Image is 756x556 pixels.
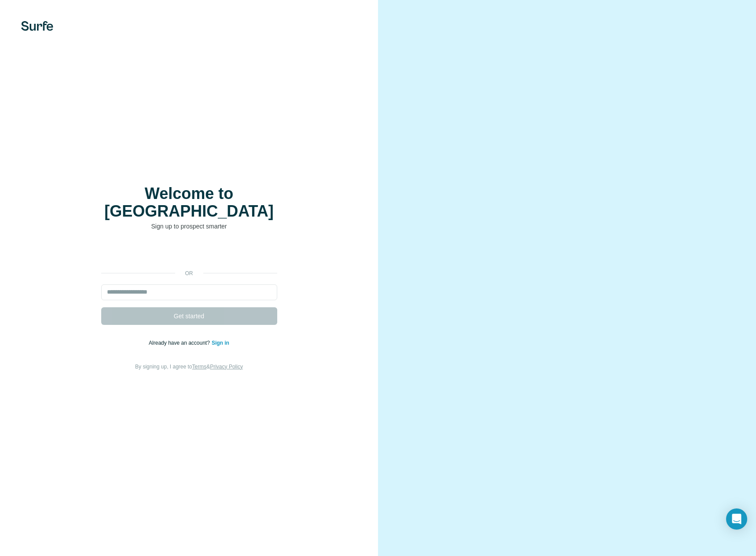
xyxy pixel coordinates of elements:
iframe: Pulsante Accedi con Google [97,244,282,263]
span: By signing up, I agree to & [135,364,243,370]
span: Already have an account? [149,340,212,346]
p: or [175,269,203,277]
p: Sign up to prospect smarter [101,222,277,231]
img: Surfe's logo [21,21,53,31]
a: Sign in [212,340,229,346]
a: Privacy Policy [210,364,243,370]
a: Terms [192,364,207,370]
h1: Welcome to [GEOGRAPHIC_DATA] [101,185,277,220]
div: Open Intercom Messenger [726,508,747,530]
